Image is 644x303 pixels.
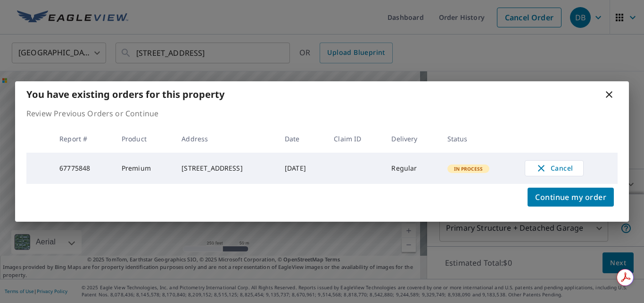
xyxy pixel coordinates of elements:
[52,125,114,153] th: Report #
[114,153,174,184] td: Premium
[182,164,270,173] div: [STREET_ADDRESS]
[535,190,606,204] span: Continue my order
[52,153,114,184] td: 67775848
[277,153,326,184] td: [DATE]
[384,125,439,153] th: Delivery
[525,160,584,176] button: Cancel
[326,125,384,153] th: Claim ID
[528,188,614,207] button: Continue my order
[448,165,489,172] span: In Process
[26,108,618,119] p: Review Previous Orders or Continue
[440,125,518,153] th: Status
[174,125,277,153] th: Address
[384,153,439,184] td: Regular
[277,125,326,153] th: Date
[114,125,174,153] th: Product
[26,88,224,101] b: You have existing orders for this property
[535,163,574,174] span: Cancel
